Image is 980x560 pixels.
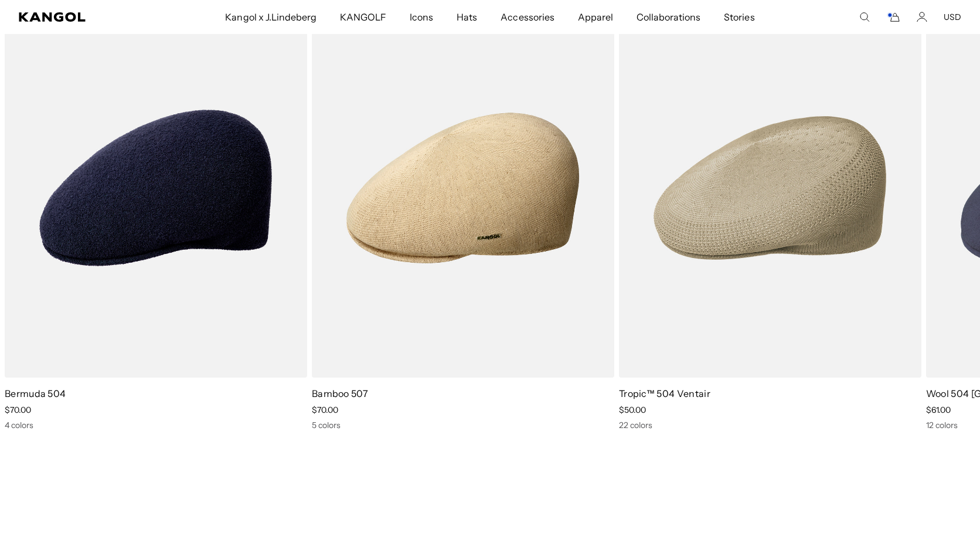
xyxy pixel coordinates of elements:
a: Bermuda 504 [5,388,66,399]
span: $61.00 [926,405,951,415]
button: Cart [886,12,900,22]
button: USD [944,12,961,22]
div: 5 colors [312,420,614,430]
div: 22 colors [619,420,921,430]
a: Tropic™ 504 Ventair [619,388,710,399]
span: $50.00 [619,405,646,415]
span: $70.00 [312,405,338,415]
div: 4 colors [5,420,307,430]
span: $70.00 [5,405,31,415]
summary: Search here [859,12,870,22]
a: Bamboo 507 [312,388,368,399]
a: Kangol [19,12,149,22]
a: Account [917,12,927,22]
